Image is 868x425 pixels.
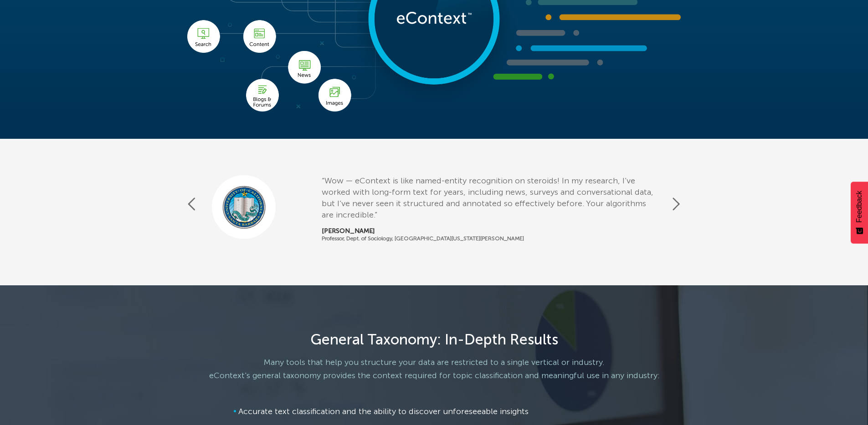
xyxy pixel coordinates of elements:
button: Previous [187,196,196,212]
strong: [PERSON_NAME] [322,227,375,235]
img: C Santa Barbara logo [222,186,266,229]
p: “Wow — eContext is like named-entity recognition on steroids! In my research, I’ve worked with lo... [322,175,656,221]
button: Next [672,196,681,212]
h5: Professor, Dept. of Sociology, [GEOGRAPHIC_DATA][US_STATE][PERSON_NAME] [322,235,656,242]
button: Feedback - Show survey [851,182,868,243]
h3: General Taxonomy: In-Depth Results [187,331,681,348]
p: Many tools that help you structure your data are restricted to a single vertical or industry. eCo... [187,356,681,383]
span: Feedback [855,191,863,223]
li: Accurate text classification and the ability to discover unforeseeable insights [234,405,634,418]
